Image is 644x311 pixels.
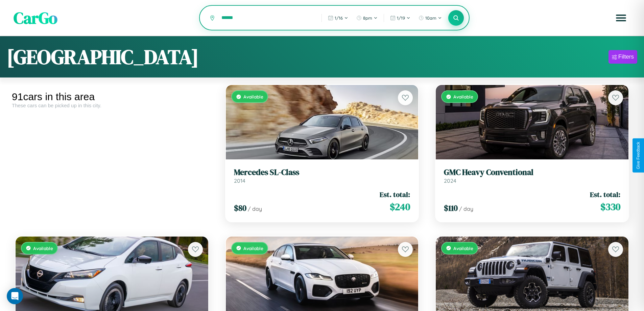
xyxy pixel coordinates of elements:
span: CarGo [14,7,57,29]
span: 1 / 16 [335,15,343,21]
span: $ 330 [600,200,620,214]
div: 91 cars in this area [12,91,212,103]
span: Available [453,245,473,251]
span: Available [33,245,53,251]
span: / day [248,205,262,212]
span: 2024 [444,177,456,184]
div: Filters [618,53,634,60]
div: Open Intercom Messenger [7,288,23,304]
div: These cars can be picked up in this city. [12,103,212,108]
span: 1 / 19 [397,15,405,21]
span: Available [243,94,263,99]
button: 10am [415,13,445,23]
h1: [GEOGRAPHIC_DATA] [7,43,199,71]
span: / day [459,205,473,212]
button: Filters [609,50,637,64]
button: 1/16 [325,13,352,23]
span: $ 240 [390,200,410,214]
span: Est. total: [590,190,620,199]
span: 10am [425,15,436,21]
span: 2014 [234,177,245,184]
span: $ 110 [444,202,458,214]
span: 8pm [363,15,372,21]
h3: Mercedes SL-Class [234,168,410,177]
span: Available [243,245,263,251]
span: Est. total: [380,190,410,199]
h3: GMC Heavy Conventional [444,168,620,177]
button: Open menu [612,8,630,27]
button: 8pm [353,13,381,23]
span: $ 80 [234,202,246,214]
a: GMC Heavy Conventional2024 [444,168,620,184]
button: 1/19 [387,13,414,23]
span: Available [453,94,473,99]
div: Give Feedback [636,142,641,169]
a: Mercedes SL-Class2014 [234,168,410,184]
